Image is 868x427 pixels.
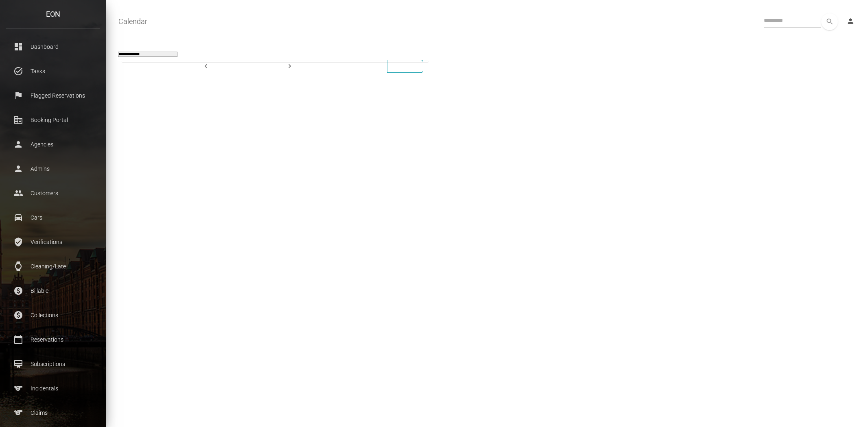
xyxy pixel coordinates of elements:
[6,207,100,228] a: drive_eta Cars
[12,65,94,77] p: Tasks
[12,260,94,272] p: Cleaning/Late
[12,211,94,224] p: Cars
[6,305,100,325] a: paid Collections
[12,114,94,126] p: Booking Portal
[118,11,147,32] a: Calendar
[821,13,838,30] button: search
[12,333,94,346] p: Reservations
[12,163,94,175] p: Admins
[12,358,94,370] p: Subscriptions
[12,138,94,150] p: Agencies
[6,134,100,155] a: person Agencies
[6,85,100,106] a: flag Flagged Reservations
[6,110,100,130] a: corporate_fare Booking Portal
[6,403,100,423] a: sports Claims
[12,187,94,199] p: Customers
[6,159,100,179] a: person Admins
[6,281,100,301] a: paid Billable
[6,61,100,81] a: task_alt Tasks
[6,183,100,203] a: people Customers
[12,236,94,248] p: Verifications
[840,13,862,30] a: person
[6,354,100,374] a: card_membership Subscriptions
[12,407,94,419] p: Claims
[12,41,94,53] p: Dashboard
[12,285,94,297] p: Billable
[6,329,100,350] a: calendar_today Reservations
[6,256,100,277] a: watch Cleaning/Late
[846,17,855,25] i: person
[12,89,94,102] p: Flagged Reservations
[12,309,94,321] p: Collections
[6,378,100,399] a: sports Incidentals
[6,37,100,57] a: dashboard Dashboard
[12,382,94,394] p: Incidentals
[6,232,100,252] a: verified_user Verifications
